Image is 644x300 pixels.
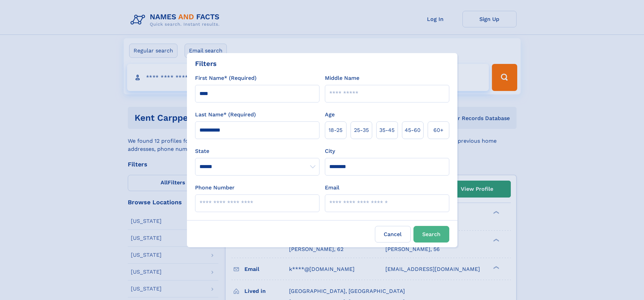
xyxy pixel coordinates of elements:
[325,184,339,192] label: Email
[354,126,369,134] span: 25‑35
[433,126,444,134] span: 60+
[325,111,335,119] label: Age
[195,74,257,82] label: First Name* (Required)
[329,126,342,134] span: 18‑25
[195,147,319,155] label: State
[325,74,359,82] label: Middle Name
[195,184,235,192] label: Phone Number
[405,126,421,134] span: 45‑60
[325,147,335,155] label: City
[379,126,395,134] span: 35‑45
[195,111,256,119] label: Last Name* (Required)
[195,59,217,69] div: Filters
[413,226,449,243] button: Search
[375,226,411,243] label: Cancel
